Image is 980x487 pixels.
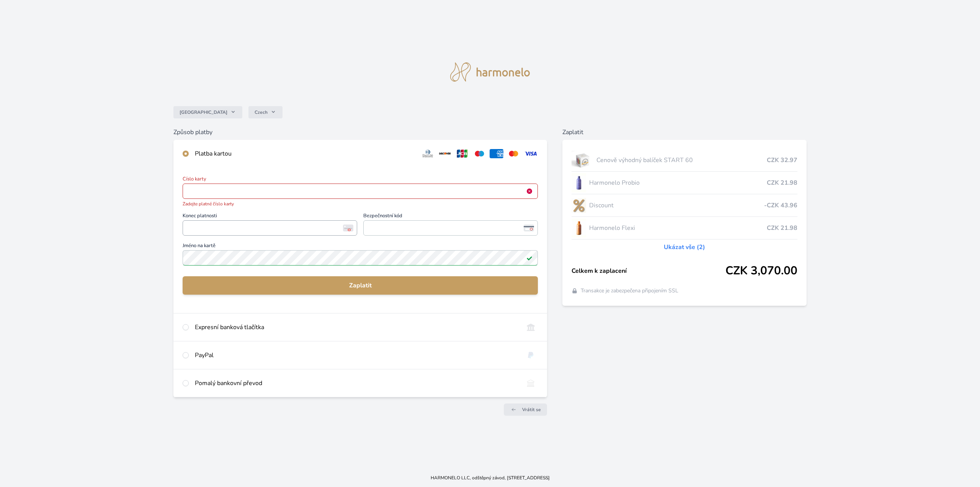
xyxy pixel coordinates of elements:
span: Harmonelo Flexi [589,223,766,233]
button: Czech [248,106,283,118]
img: paypal.svg [524,351,538,360]
img: discount-lo.png [572,196,586,215]
button: [GEOGRAPHIC_DATA] [173,106,242,118]
img: mc.svg [506,149,521,158]
span: CZK 32.97 [767,156,797,165]
span: Vrátit se [522,407,541,413]
iframe: Iframe pro datum vypršení platnosti [186,223,354,233]
img: Konec platnosti [343,225,353,231]
img: start.jpg [572,151,593,170]
span: Zaplatit [189,281,532,290]
button: Zaplatit [183,276,538,295]
span: [GEOGRAPHIC_DATA] [180,109,227,115]
img: amex.svg [490,149,504,158]
a: Ukázat vše (2) [664,243,705,252]
span: Číslo karty [183,177,538,184]
h6: Zaplatit [562,128,806,137]
input: Jméno na kartěPlatné pole [183,250,538,266]
img: discover.svg [438,149,452,158]
span: CZK 21.98 [767,178,797,187]
div: Expresní banková tlačítka [195,323,518,332]
img: visa.svg [524,149,538,158]
span: Cenově výhodný balíček START 60 [596,156,767,165]
span: -CZK 43.96 [764,201,797,210]
span: Bezpečnostní kód [363,213,538,220]
span: Discount [589,201,764,210]
span: Harmonelo Probio [589,178,766,187]
img: Platné pole [526,255,532,261]
img: CLEAN_FLEXI_se_stinem_x-hi_(1)-lo.jpg [572,218,586,238]
img: diners.svg [421,149,435,158]
span: Czech [255,109,268,115]
h6: Způsob platby [173,128,547,137]
span: CZK 3,070.00 [725,264,797,278]
iframe: Iframe pro bezpečnostní kód [367,223,534,233]
span: Zadejte platné číslo karty [183,200,538,207]
div: Pomalý bankovní převod [195,379,518,388]
img: Chyba [526,188,532,194]
iframe: Iframe pro číslo karty [186,186,534,197]
span: Konec platnosti [183,213,357,220]
div: Platba kartou [195,149,415,158]
img: jcb.svg [455,149,469,158]
div: PayPal [195,351,518,360]
span: Jméno na kartě [183,243,538,250]
span: CZK 21.98 [767,223,797,233]
span: Celkem k zaplacení [572,266,725,275]
img: CLEAN_PROBIO_se_stinem_x-lo.jpg [572,173,586,192]
img: bankTransfer_IBAN.svg [524,379,538,388]
img: onlineBanking_CZ.svg [524,323,538,332]
img: maestro.svg [472,149,487,158]
a: Vrátit se [504,403,547,416]
span: Transakce je zabezpečena připojením SSL [581,287,678,295]
img: logo.svg [450,62,530,82]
